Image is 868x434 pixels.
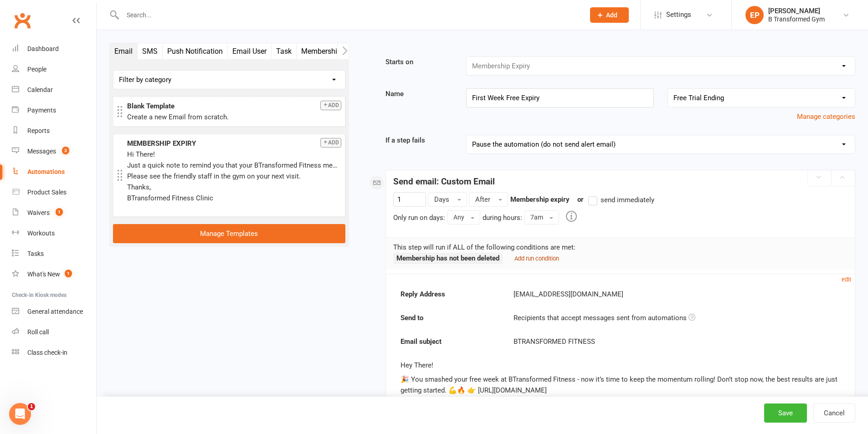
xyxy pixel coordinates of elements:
p: BTransformed Fitness Clinic [127,193,341,204]
div: Calendar [27,86,53,93]
button: Add [590,7,629,23]
span: Settings [666,5,691,25]
a: Automations [12,162,96,182]
div: during hours: [483,212,522,223]
a: Clubworx [11,9,34,32]
span: 1 [56,208,63,216]
div: Roll call [27,328,49,336]
label: Starts on [379,56,459,67]
div: Create a new Email from scratch. [127,112,341,123]
a: Tasks [12,244,96,264]
button: Email User [228,43,272,59]
a: People [12,59,96,80]
span: Days [434,195,449,204]
a: Roll call [12,322,96,342]
a: Messages 3 [12,141,96,162]
button: Push Notification [163,43,228,59]
strong: Reply Address [394,289,507,300]
input: Search... [120,9,578,21]
button: SMS [138,43,163,59]
div: Product Sales [27,189,67,196]
a: Payments [12,100,96,121]
span: After [475,195,490,204]
a: Waivers 1 [12,203,96,223]
button: Add [320,101,341,110]
a: Manage Templates [113,224,345,243]
a: Workouts [12,223,96,244]
div: Messages [27,148,56,155]
button: Email [110,43,138,59]
button: Task [272,43,297,59]
div: Dashboard [27,45,59,52]
span: Add [606,11,617,19]
div: Waivers [27,209,50,216]
div: Blank Template [127,101,341,112]
button: Manage categories [797,111,855,122]
button: Save [764,403,807,423]
strong: Send to [394,312,507,323]
label: Name [379,88,459,99]
button: 7am [524,210,559,224]
strong: Membership has not been deleted [396,254,499,262]
p: Thanks, [127,182,341,193]
div: Tasks [27,250,44,257]
p: Hi There! [127,149,341,160]
div: B Transformed Gym [768,15,825,23]
strong: Membership expiry [510,195,570,204]
a: Class kiosk mode [12,342,96,363]
div: Only run on days: [393,212,445,223]
button: After [469,192,508,207]
span: 1 [65,270,72,277]
a: Product Sales [12,182,96,203]
a: Calendar [12,80,96,100]
a: Dashboard [12,39,96,59]
div: or [572,194,654,205]
div: EP [745,6,764,24]
div: Workouts [27,230,55,237]
label: If a step fails [379,135,459,146]
div: MEMBERSHIP EXPIRY [127,138,341,149]
a: What's New1 [12,264,96,285]
span: 1 [28,403,35,410]
div: [PERSON_NAME] [768,7,825,15]
span: 3 [62,147,69,154]
a: General attendance kiosk mode [12,301,96,322]
button: Add [320,138,341,148]
div: Recipients that accept messages sent from automations [507,312,847,323]
div: People [27,66,46,73]
p: Just a quick note to remind you that your BTransformed Fitness membership is due for renewal. [127,160,341,171]
button: Membership [297,43,346,59]
p: Please see the friendly staff in the gym on your next visit. [127,171,341,182]
p: This step will run if ALL of the following conditions are met: [393,242,847,253]
span: send immediately [601,194,654,204]
div: General attendance [27,308,83,315]
div: Reports [27,127,50,134]
button: Any [447,210,480,224]
p: 🎉 You smashed your free week at BTransformed Fitness - now it’s time to keep the momentum rolling... [401,374,840,396]
div: Payments [27,107,56,114]
iframe: Intercom live chat [9,403,31,425]
div: Class check-in [27,349,67,356]
div: BTRANSFORMED FITNESS [514,336,840,347]
small: Add run condition [514,255,559,262]
div: Automations [27,168,65,175]
strong: Email subject [394,336,507,347]
button: Days [428,192,467,207]
p: Hey There! [401,360,840,371]
a: Reports [12,121,96,141]
button: Cancel [813,403,855,423]
strong: Send email: Custom Email [393,176,495,187]
div: What's New [27,271,60,278]
small: edit [842,276,851,283]
div: [EMAIL_ADDRESS][DOMAIN_NAME] [507,289,847,300]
